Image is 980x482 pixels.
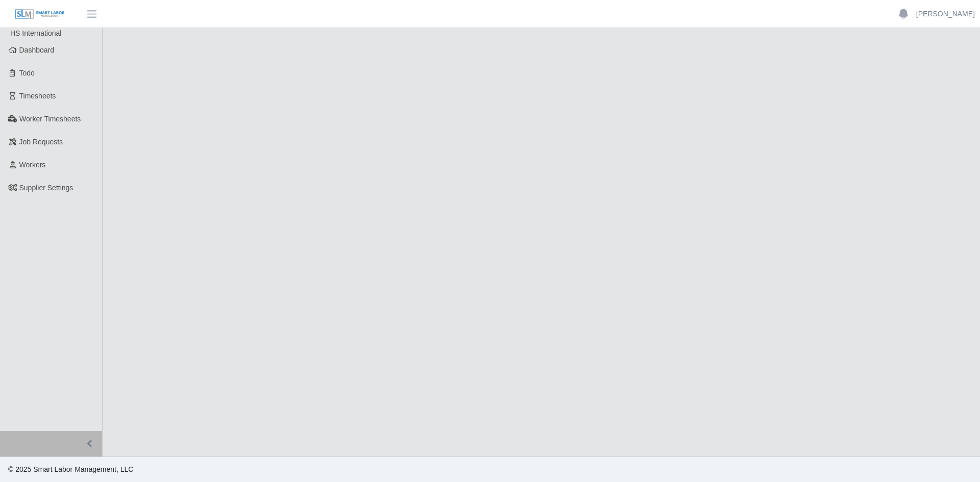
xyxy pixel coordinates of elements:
img: SLM Logo [14,9,65,20]
span: Todo [19,69,35,77]
span: HS International [10,29,61,37]
span: Dashboard [19,46,55,54]
span: Workers [19,161,46,169]
span: Timesheets [19,92,56,100]
span: Job Requests [19,138,63,146]
span: Worker Timesheets [19,115,81,123]
span: Supplier Settings [19,184,73,192]
span: © 2025 Smart Labor Management, LLC [8,465,133,473]
a: [PERSON_NAME] [916,9,975,19]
